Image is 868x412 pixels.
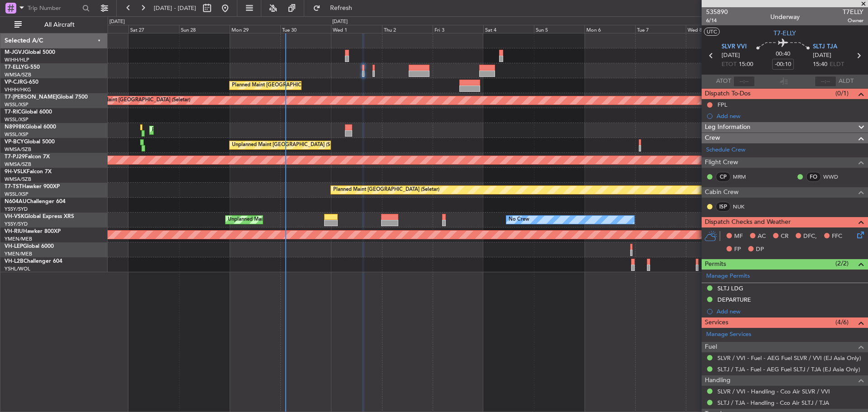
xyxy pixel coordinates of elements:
a: VH-RIUHawker 800XP [5,229,61,234]
span: Flight Crew [705,157,738,168]
span: T7-ELLY [5,65,24,70]
a: SLTJ / TJA - Fuel - AEG Fuel SLTJ / TJA (EJ Asia Only) [717,365,860,373]
a: Manage Permits [706,272,750,281]
span: SLTJ TJA [813,43,837,52]
span: ETOT [722,60,736,69]
div: Unplanned Maint Sydney ([PERSON_NAME] Intl) [228,213,339,227]
div: Fri 3 [433,25,483,33]
span: 535890 [706,7,728,17]
div: Wed 8 [686,25,736,33]
a: YMEN/MEB [5,236,32,242]
span: VH-LEP [5,244,23,249]
a: VH-VSKGlobal Express XRS [5,214,74,219]
div: SLTJ LDG [717,284,743,292]
span: CR [781,232,788,241]
span: 6/14 [706,17,728,24]
a: N604AUChallenger 604 [5,199,66,204]
div: Sat 4 [483,25,534,33]
a: T7-[PERSON_NAME]Global 7500 [5,95,88,100]
a: T7-RICGlobal 6000 [5,109,52,115]
a: WSSL/XSP [5,191,28,198]
div: [DATE] [109,18,125,26]
a: SLTJ / TJA - Handling - Cco Air SLTJ / TJA [717,399,829,407]
div: [DATE] [332,18,348,26]
span: MF [734,232,743,241]
span: Cabin Crew [705,187,739,198]
span: Leg Information [705,122,750,133]
span: VH-RIU [5,229,23,234]
div: Planned Maint [GEOGRAPHIC_DATA] ([GEOGRAPHIC_DATA] Intl) [232,79,383,92]
span: 9H-VSLK [5,169,27,175]
a: T7-ELLYG-550 [5,65,40,70]
div: Sun 5 [534,25,585,33]
span: 15:00 [739,60,753,69]
a: VP-CJRG-650 [5,80,38,85]
a: YSSY/SYD [5,221,28,227]
a: WMSA/SZB [5,176,31,183]
span: N8998K [5,124,25,130]
a: VHHH/HKG [5,86,31,93]
div: No Crew [509,213,529,227]
span: 00:40 [776,50,790,59]
span: DFC, [803,232,817,241]
a: WMSA/SZB [5,161,31,168]
a: T7-PJ29Falcon 7X [5,154,50,160]
span: N604AU [5,199,27,204]
span: AC [758,232,766,241]
div: FPL [717,101,727,109]
span: 15:40 [813,60,827,69]
div: CP [716,172,731,182]
div: Sun 28 [179,25,230,33]
a: SLVR / VVI - Fuel - AEG Fuel SLVR / VVI (EJ Asia Only) [717,354,861,362]
a: VP-BCYGlobal 5000 [5,139,55,145]
span: Owner [843,17,863,24]
a: Schedule Crew [706,146,745,155]
a: YSHL/WOL [5,265,30,272]
span: SLVR VVI [722,43,747,52]
div: Unplanned Maint [GEOGRAPHIC_DATA] (Sultan [PERSON_NAME] [PERSON_NAME] - Subang) [232,138,449,152]
span: FP [734,245,741,254]
span: (2/2) [835,259,849,268]
span: VP-BCY [5,139,24,145]
div: ISP [716,202,731,212]
a: NUK [733,203,753,211]
span: VH-VSK [5,214,24,219]
span: Fuel [705,342,717,352]
span: ELDT [830,60,844,69]
a: YMEN/MEB [5,251,32,257]
span: [DATE] [813,51,831,60]
span: Dispatch Checks and Weather [705,217,791,227]
span: Services [705,317,728,328]
span: T7-[PERSON_NAME] [5,95,57,100]
span: [DATE] - [DATE] [154,4,196,12]
a: MRM [733,173,753,181]
div: Mon 6 [585,25,635,33]
span: VH-L2B [5,259,24,264]
a: T7-TSTHawker 900XP [5,184,60,189]
span: ATOT [716,77,731,86]
div: DEPARTURE [717,296,751,303]
input: --:-- [733,76,755,87]
span: Crew [705,133,720,143]
span: Dispatch To-Dos [705,89,750,99]
a: WSSL/XSP [5,101,28,108]
div: FO [806,172,821,182]
div: Planned Maint [GEOGRAPHIC_DATA] ([GEOGRAPHIC_DATA] Intl) [152,123,303,137]
a: WMSA/SZB [5,146,31,153]
div: Add new [717,308,863,315]
div: Thu 2 [382,25,433,33]
a: YSSY/SYD [5,206,28,213]
span: Refresh [322,5,360,11]
span: [DATE] [722,51,740,60]
a: WWD [823,173,844,181]
span: T7-PJ29 [5,154,25,160]
span: (0/1) [835,89,849,98]
span: DP [756,245,764,254]
a: WSSL/XSP [5,116,28,123]
button: All Aircraft [10,18,98,32]
a: 9H-VSLKFalcon 7X [5,169,52,175]
div: Planned Maint [GEOGRAPHIC_DATA] (Seletar) [333,183,439,197]
span: Permits [705,259,726,270]
span: (4/6) [835,317,849,327]
span: T7-TST [5,184,22,189]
